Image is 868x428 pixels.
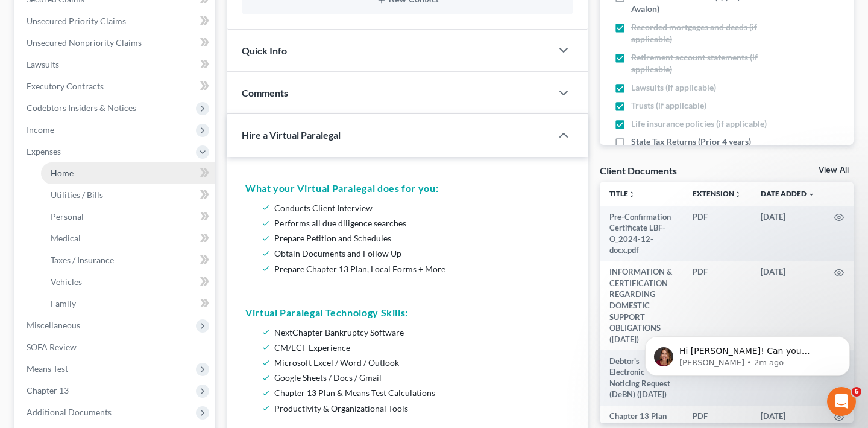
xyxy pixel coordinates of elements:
[808,191,815,198] i: expand_more
[274,385,565,400] li: Chapter 13 Plan & Means Test Calculations
[115,142,149,155] div: • [DATE]
[609,189,635,198] a: Titleunfold_more
[51,298,76,308] span: Family
[43,142,113,155] div: [PERSON_NAME]
[41,228,215,249] a: Medical
[43,42,527,51] span: Hi [PERSON_NAME]! Can you provide some case names where you had an issue and I will take a look?
[43,86,692,96] span: Hey [PERSON_NAME]! It looks like there is a connection issue with this case. Would you be able to...
[51,211,84,222] span: Personal
[191,347,210,356] span: Help
[161,317,241,365] button: Help
[17,10,215,32] a: Unsecured Priority Claims
[43,232,113,244] div: [PERSON_NAME]
[89,5,154,25] h1: Messages
[27,59,59,69] span: Lawsuits
[27,407,112,417] span: Additional Documents
[734,191,741,198] i: unfold_more
[51,255,114,265] span: Taxes / Insurance
[115,53,152,66] div: • 2m ago
[274,325,565,340] li: NextChapter Bankruptcy Software
[274,200,565,216] li: Conducts Client Interview
[274,340,565,355] li: CM/ECF Experience
[43,53,113,66] div: [PERSON_NAME]
[631,51,780,75] span: Retirement account statements (if applicable)
[80,317,160,365] button: Messages
[600,350,683,406] td: Debtor's Electronic Noticing Request (DeBN) ([DATE])
[852,387,861,397] span: 6
[41,206,215,228] a: Personal
[27,342,77,352] span: SOFA Review
[115,232,149,244] div: • [DATE]
[14,41,38,65] img: Profile image for Katie
[274,231,565,246] li: Prepare Petition and Schedules
[41,162,215,184] a: Home
[600,206,683,261] td: Pre-Confirmation Certificate LBF-O_2024-12-docx.pdf
[819,166,849,174] a: View All
[751,261,825,350] td: [DATE]
[245,305,570,320] h5: Virtual Paralegal Technology Skills:
[631,136,751,148] span: State Tax Returns (Prior 4 years)
[242,129,341,141] span: Hire a Virtual Paralegal
[274,401,565,416] li: Productivity & Organizational Tools
[17,336,215,358] a: SOFA Review
[683,261,751,350] td: PDF
[27,385,69,395] span: Chapter 13
[14,175,38,199] img: Profile image for Emma
[631,100,706,112] span: Trusts (if applicable)
[761,189,815,198] a: Date Added expand_more
[751,206,825,261] td: [DATE]
[14,130,38,155] img: Profile image for Emma
[274,261,565,276] li: Prepare Chapter 13 Plan, Local Forms + More
[242,87,288,98] span: Comments
[17,54,215,75] a: Lawsuits
[51,168,74,178] span: Home
[27,16,126,26] span: Unsecured Priority Claims
[242,45,287,56] span: Quick Info
[115,276,149,289] div: • [DATE]
[55,280,186,304] button: Send us a message
[43,276,113,289] div: [PERSON_NAME]
[27,124,54,135] span: Income
[631,118,767,130] span: Life insurance policies (if applicable)
[51,276,82,287] span: Vehicles
[41,184,215,206] a: Utilities / Bills
[51,233,81,243] span: Medical
[27,37,142,48] span: Unsecured Nonpriority Claims
[41,249,215,271] a: Taxes / Insurance
[627,311,868,395] iframe: Intercom notifications message
[600,261,683,350] td: INFORMATION & CERTIFICATION REGARDING DOMESTIC SUPPORT OBLIGATIONS ([DATE])
[41,271,215,293] a: Vehicles
[274,246,565,261] li: Obtain Documents and Follow Up
[41,293,215,315] a: Family
[14,86,38,110] img: Profile image for James
[115,187,149,200] div: • [DATE]
[97,347,143,356] span: Messages
[600,164,677,177] div: Client Documents
[27,103,136,113] span: Codebtors Insiders & Notices
[17,32,215,54] a: Unsecured Nonpriority Claims
[14,220,38,244] img: Profile image for Katie
[245,181,570,196] h5: What your Virtual Paralegal does for you:
[274,355,565,370] li: Microsoft Excel / Word / Outlook
[14,309,38,333] img: Profile image for James
[274,216,565,231] li: Performs all due diligence searches
[693,189,741,198] a: Extensionunfold_more
[631,81,716,94] span: Lawsuits (if applicable)
[27,363,68,374] span: Means Test
[115,98,149,110] div: • [DATE]
[27,81,104,91] span: Executory Contracts
[27,320,80,330] span: Miscellaneous
[27,146,61,156] span: Expenses
[43,187,113,200] div: [PERSON_NAME]
[51,190,103,200] span: Utilities / Bills
[14,264,38,289] img: Profile image for Emma
[827,387,856,416] iframe: Intercom live chat
[43,310,716,319] span: Hi [PERSON_NAME]! Apologies for the delay. I am a little confused. Are you just wanting to record...
[17,75,215,97] a: Executory Contracts
[274,370,565,385] li: Google Sheets / Docs / Gmail
[631,21,780,45] span: Recorded mortgages and deeds (if applicable)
